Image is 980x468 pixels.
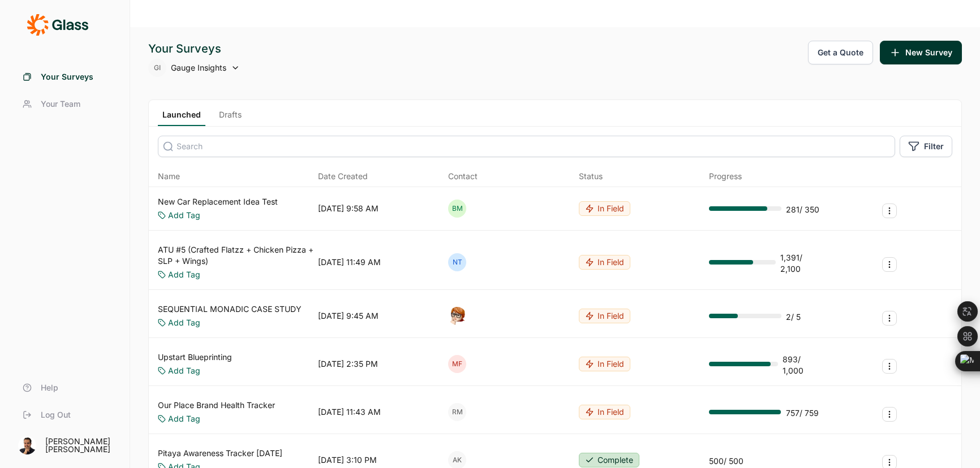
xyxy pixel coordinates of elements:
[158,136,895,157] input: Search
[318,406,381,418] div: [DATE] 11:43 AM
[579,453,639,467] button: Complete
[41,382,58,393] span: Help
[882,359,897,374] button: Survey Actions
[880,41,962,64] button: New Survey
[882,203,897,218] button: Survey Actions
[41,98,80,110] span: Your Team
[579,201,630,216] button: In Field
[448,403,466,421] div: RM
[158,448,282,459] a: Pitaya Awareness Tracker [DATE]
[168,210,200,221] a: Add Tag
[158,400,275,411] a: Our Place Brand Health Tracker
[808,41,873,64] button: Get a Quote
[882,311,897,326] button: Survey Actions
[780,252,822,275] div: 1,391 / 2,100
[45,437,116,453] div: [PERSON_NAME] [PERSON_NAME]
[882,407,897,422] button: Survey Actions
[318,171,368,182] span: Date Created
[448,307,466,325] img: o7kyh2p2njg4amft5nuk.png
[168,269,200,280] a: Add Tag
[900,136,952,157] button: Filter
[318,203,379,214] div: [DATE] 9:58 AM
[171,62,226,73] span: Gauge Insights
[41,71,93,83] span: Your Surveys
[448,355,466,373] div: MF
[214,109,246,126] a: Drafts
[318,358,378,370] div: [DATE] 2:35 PM
[158,244,313,267] a: ATU #5 (Crafted Flatzz + Chicken Pizza + SLP + Wings)
[18,436,36,454] img: amg06m4ozjtcyqqhuw5b.png
[148,41,240,57] div: Your Surveys
[783,354,822,376] div: 893 / 1,000
[318,257,381,268] div: [DATE] 11:49 AM
[158,352,232,363] a: Upstart Blueprinting
[924,141,944,152] span: Filter
[158,171,180,182] span: Name
[168,413,200,424] a: Add Tag
[158,109,205,126] a: Launched
[579,405,630,419] button: In Field
[579,171,603,182] div: Status
[158,196,278,207] a: New Car Replacement Idea Test
[786,204,819,215] div: 281 / 350
[786,311,801,323] div: 2 / 5
[168,317,200,328] a: Add Tag
[318,310,379,322] div: [DATE] 9:45 AM
[579,309,630,323] button: In Field
[158,304,302,315] a: SEQUENTIAL MONADIC CASE STUDY
[41,409,71,421] span: Log Out
[448,171,478,182] div: Contact
[579,357,630,371] button: In Field
[168,365,200,376] a: Add Tag
[709,171,742,182] div: Progress
[579,255,630,270] button: In Field
[148,59,166,77] div: GI
[709,456,743,467] div: 500 / 500
[318,454,377,466] div: [DATE] 3:10 PM
[882,257,897,272] button: Survey Actions
[448,200,466,218] div: BM
[786,408,819,419] div: 757 / 759
[448,253,466,271] div: NT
